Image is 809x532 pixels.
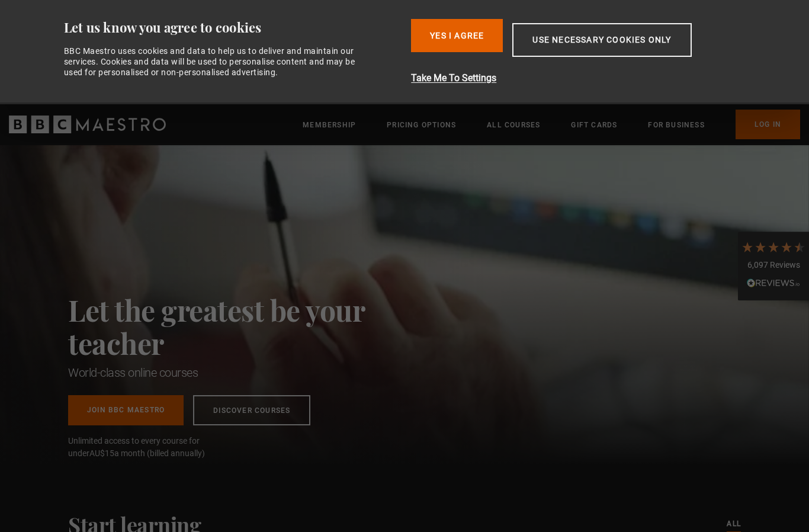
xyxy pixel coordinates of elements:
[64,46,368,78] div: BBC Maestro uses cookies and data to help us to deliver and maintain our services. Cookies and da...
[741,259,806,271] div: 6,097 Reviews
[411,19,503,52] button: Yes I Agree
[89,448,114,458] span: AU$15
[303,110,800,139] nav: Primary
[648,119,704,131] a: For business
[736,110,800,139] a: Log In
[512,23,691,57] button: Use necessary cookies only
[487,119,540,131] a: All Courses
[571,119,617,131] a: Gift Cards
[9,116,166,133] svg: BBC Maestro
[68,435,228,460] span: Unlimited access to every course for under a month (billed annually)
[68,293,418,360] h2: Let the greatest be your teacher
[738,232,809,300] div: 6,097 ReviewsRead All Reviews
[64,19,402,36] div: Let us know you agree to cookies
[387,119,456,131] a: Pricing Options
[741,241,806,254] div: 4.7 Stars
[193,395,310,425] a: Discover Courses
[68,395,184,425] a: Join BBC Maestro
[741,277,806,291] div: Read All Reviews
[747,278,800,287] img: REVIEWS.io
[303,119,356,131] a: Membership
[68,364,418,381] h1: World-class online courses
[411,71,754,85] button: Take Me To Settings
